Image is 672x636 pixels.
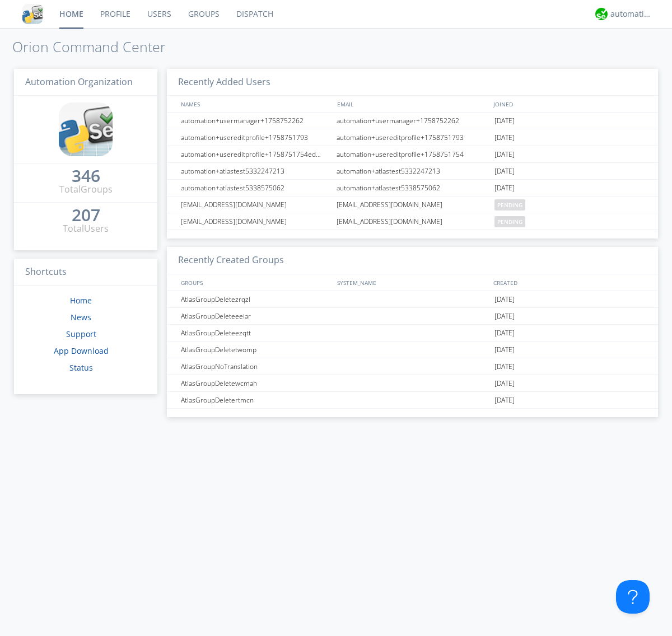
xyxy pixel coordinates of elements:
[167,180,658,197] a: automation+atlastest5338575062automation+atlastest5338575062[DATE]
[167,197,658,213] a: [EMAIL_ADDRESS][DOMAIN_NAME][EMAIL_ADDRESS][DOMAIN_NAME]pending
[167,291,658,308] a: AtlasGroupDeletezrqzl[DATE]
[178,163,333,179] div: automation+atlastest5332247213
[69,362,93,373] a: Status
[72,209,100,222] a: 207
[167,325,658,342] a: AtlasGroupDeleteezqtt[DATE]
[334,96,491,112] div: EMAIL
[71,312,91,322] a: News
[59,183,113,196] div: Total Groups
[595,8,608,20] img: d2d01cd9b4174d08988066c6d424eccd
[178,274,332,291] div: GROUPS
[494,129,515,146] span: [DATE]
[59,102,113,156] img: cddb5a64eb264b2086981ab96f4c1ba7
[54,345,109,356] a: App Download
[178,308,333,324] div: AtlasGroupDeleteeeiar
[178,213,333,230] div: [EMAIL_ADDRESS][DOMAIN_NAME]
[616,580,650,614] iframe: Toggle Customer Support
[610,8,652,20] div: automation+atlas
[14,259,157,286] h3: Shortcuts
[491,96,647,112] div: JOINED
[167,342,658,358] a: AtlasGroupDeletetwomp[DATE]
[167,392,658,409] a: AtlasGroupDeletertmcn[DATE]
[178,197,333,213] div: [EMAIL_ADDRESS][DOMAIN_NAME]
[178,342,333,358] div: AtlasGroupDeletetwomp
[72,170,100,181] div: 346
[494,163,515,180] span: [DATE]
[494,291,515,308] span: [DATE]
[334,113,492,129] div: automation+usermanager+1758752262
[66,329,96,339] a: Support
[72,209,100,221] div: 207
[494,375,515,392] span: [DATE]
[63,222,109,235] div: Total Users
[178,291,333,307] div: AtlasGroupDeletezrqzl
[167,146,658,163] a: automation+usereditprofile+1758751754editedautomation+usereditprofile+1758751754automation+usered...
[178,358,333,375] div: AtlasGroupNoTranslation
[167,113,658,129] a: automation+usermanager+1758752262automation+usermanager+1758752262[DATE]
[334,163,492,179] div: automation+atlastest5332247213
[494,358,515,375] span: [DATE]
[334,213,492,230] div: [EMAIL_ADDRESS][DOMAIN_NAME]
[494,146,515,163] span: [DATE]
[178,129,333,146] div: automation+usereditprofile+1758751793
[167,358,658,375] a: AtlasGroupNoTranslation[DATE]
[334,197,492,213] div: [EMAIL_ADDRESS][DOMAIN_NAME]
[491,274,647,291] div: CREATED
[178,146,333,162] div: automation+usereditprofile+1758751754editedautomation+usereditprofile+1758751754
[494,216,525,227] span: pending
[334,180,492,196] div: automation+atlastest5338575062
[178,325,333,341] div: AtlasGroupDeleteezqtt
[494,199,525,211] span: pending
[178,96,332,112] div: NAMES
[22,4,43,24] img: cddb5a64eb264b2086981ab96f4c1ba7
[494,342,515,358] span: [DATE]
[167,375,658,392] a: AtlasGroupDeletewcmah[DATE]
[178,113,333,129] div: automation+usermanager+1758752262
[494,325,515,342] span: [DATE]
[178,375,333,391] div: AtlasGroupDeletewcmah
[334,146,492,162] div: automation+usereditprofile+1758751754
[167,308,658,325] a: AtlasGroupDeleteeeiar[DATE]
[167,129,658,146] a: automation+usereditprofile+1758751793automation+usereditprofile+1758751793[DATE]
[178,392,333,408] div: AtlasGroupDeletertmcn
[494,308,515,325] span: [DATE]
[494,113,515,129] span: [DATE]
[167,213,658,230] a: [EMAIL_ADDRESS][DOMAIN_NAME][EMAIL_ADDRESS][DOMAIN_NAME]pending
[72,170,100,183] a: 346
[494,392,515,409] span: [DATE]
[167,247,658,274] h3: Recently Created Groups
[334,129,492,146] div: automation+usereditprofile+1758751793
[167,163,658,180] a: automation+atlastest5332247213automation+atlastest5332247213[DATE]
[167,69,658,96] h3: Recently Added Users
[494,180,515,197] span: [DATE]
[334,274,491,291] div: SYSTEM_NAME
[25,76,133,88] span: Automation Organization
[178,180,333,196] div: automation+atlastest5338575062
[70,295,92,306] a: Home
